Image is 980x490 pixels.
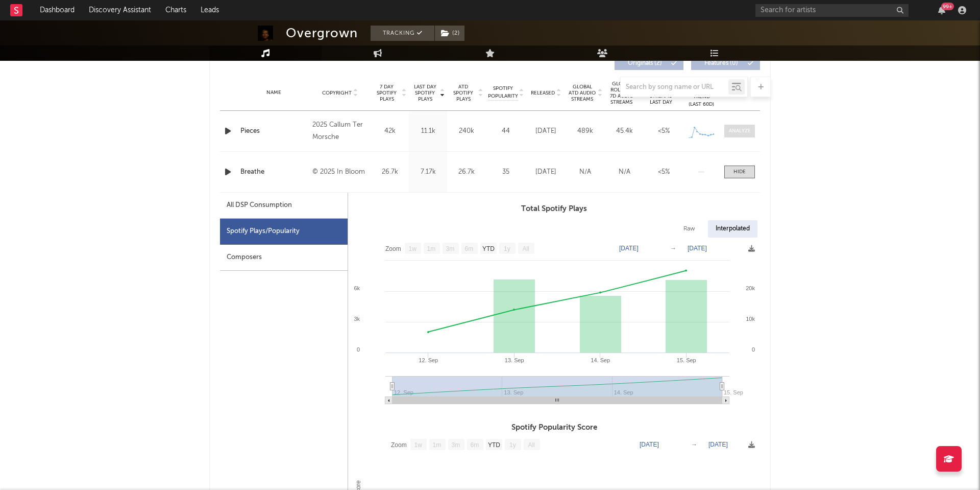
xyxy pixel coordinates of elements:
text: 13. Sep [505,357,524,363]
text: All [522,245,529,252]
text: 12. Sep [419,357,438,363]
div: © 2025 In Bloom [312,166,368,178]
div: 2025 Callum Ter Morsche [312,119,368,144]
div: Raw [676,220,703,238]
div: Spotify Plays/Popularity [220,219,348,245]
span: Features ( 0 ) [698,60,745,66]
text: 3m [452,441,460,449]
text: 1y [509,441,516,449]
text: 6m [471,441,479,449]
text: 1w [414,441,423,449]
text: 6k [354,285,360,291]
div: 45.4k [607,126,642,136]
text: → [670,245,676,252]
div: [DATE] [529,126,563,136]
a: Breathe [240,167,307,177]
button: Originals(2) [615,57,683,70]
text: 1m [427,245,436,252]
div: 11.1k [411,126,445,136]
div: 44 [488,126,524,136]
input: Search for artists [755,4,909,17]
text: 6m [465,245,474,252]
text: 0 [357,346,360,353]
text: [DATE] [640,441,659,448]
button: Tracking [371,26,434,41]
text: [DATE] [708,441,728,448]
div: 240k [450,126,483,136]
div: Overgrown [286,26,358,41]
text: YTD [488,441,500,449]
button: Features(0) [691,57,760,70]
span: Originals ( 2 ) [621,60,668,66]
div: <5% [647,126,681,136]
text: 15. Sep [724,389,743,395]
text: 10k [746,316,755,322]
a: Pieces [240,126,307,136]
div: All DSP Consumption [227,199,292,212]
div: 7.17k [411,167,445,177]
div: 26.7k [373,167,406,177]
button: 99+ [938,6,945,14]
h3: Total Spotify Plays [348,203,760,215]
text: 3m [446,245,455,252]
div: 42k [373,126,406,136]
text: [DATE] [688,245,707,252]
text: → [691,441,697,448]
div: Interpolated [708,220,757,238]
text: [DATE] [619,245,639,252]
text: All [528,441,534,449]
div: 26.7k [450,167,483,177]
div: N/A [607,167,642,177]
div: Composers [220,245,348,271]
text: 20k [746,285,755,291]
div: N/A [568,167,602,177]
div: All DSP Consumption [220,193,348,219]
h3: Spotify Popularity Score [348,422,760,434]
text: 3k [354,316,360,322]
button: (2) [435,26,464,41]
span: ( 2 ) [434,26,465,41]
text: 15. Sep [677,357,696,363]
input: Search by song name or URL [621,83,728,91]
text: 1w [409,245,417,252]
div: <5% [647,167,681,177]
text: 1y [504,245,510,252]
text: 0 [752,346,755,353]
text: YTD [482,245,495,252]
text: Zoom [385,245,401,252]
text: Zoom [391,441,407,449]
div: [DATE] [529,167,563,177]
text: 1m [433,441,442,449]
div: 489k [568,126,602,136]
div: 35 [488,167,524,177]
text: 14. Sep [591,357,610,363]
div: 99 + [941,3,954,10]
